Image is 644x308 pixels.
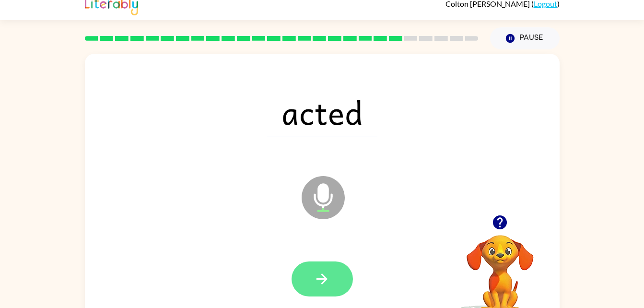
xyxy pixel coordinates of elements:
span: acted [267,87,377,137]
button: Pause [490,27,560,49]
